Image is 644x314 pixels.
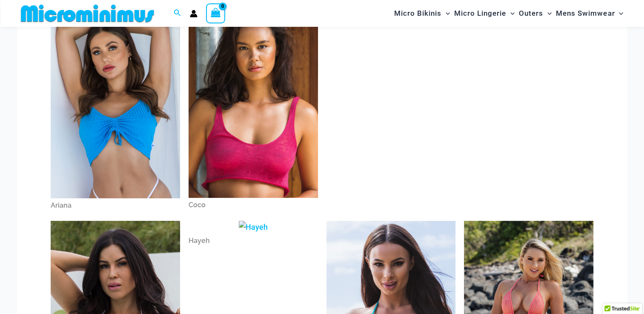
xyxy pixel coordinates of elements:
[17,4,157,23] img: MM SHOP LOGO FLAT
[51,4,180,213] a: ArianaAriana
[392,3,452,24] a: Micro BikinisMenu ToggleMenu Toggle
[556,3,615,24] span: Mens Swimwear
[51,4,180,198] img: Ariana
[174,8,181,19] a: Search icon link
[189,221,318,248] a: HayehHayeh
[543,3,552,24] span: Menu Toggle
[441,3,450,24] span: Menu Toggle
[454,3,506,24] span: Micro Lingerie
[452,3,517,24] a: Micro LingerieMenu ToggleMenu Toggle
[394,3,441,24] span: Micro Bikinis
[519,3,543,24] span: Outers
[189,234,318,248] div: Hayeh
[189,198,318,212] div: Coco
[391,1,627,26] nav: Site Navigation
[554,3,625,24] a: Mens SwimwearMenu ToggleMenu Toggle
[506,3,515,24] span: Menu Toggle
[517,3,554,24] a: OutersMenu ToggleMenu Toggle
[189,4,318,212] a: CocoCoco
[51,198,180,213] div: Ariana
[189,4,318,198] img: Coco
[206,3,226,23] a: View Shopping Cart, empty
[190,10,197,17] a: Account icon link
[239,221,268,234] img: Hayeh
[615,3,623,24] span: Menu Toggle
